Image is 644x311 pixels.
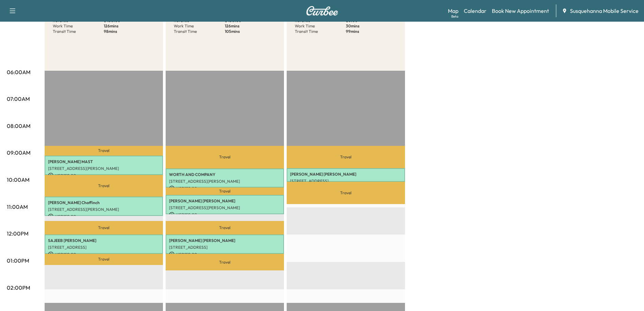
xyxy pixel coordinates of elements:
[48,207,160,212] p: [STREET_ADDRESS][PERSON_NAME]
[492,7,549,15] a: Book New Appointment
[570,7,639,15] span: Susquehanna Mobile Service
[464,7,486,15] a: Calendar
[48,238,160,243] p: SAJEEB [PERSON_NAME]
[7,229,28,238] p: 12:00PM
[7,176,29,184] p: 10:00AM
[225,23,276,29] p: 126 mins
[290,172,402,177] p: [PERSON_NAME] [PERSON_NAME]
[104,23,155,29] p: 126 mins
[287,146,405,168] p: Travel
[225,29,276,34] p: 105 mins
[48,251,160,258] p: USD 150.00
[7,122,30,130] p: 08:00AM
[48,214,160,220] p: USD 150.00
[166,146,284,169] p: Travel
[48,245,160,250] p: [STREET_ADDRESS]
[290,178,402,184] p: [STREET_ADDRESS]
[169,205,281,210] p: [STREET_ADDRESS][PERSON_NAME]
[45,221,163,235] p: Travel
[166,254,284,271] p: Travel
[7,284,30,292] p: 02:00PM
[295,23,346,29] p: Work Time
[451,14,458,19] div: Beta
[287,182,405,204] p: Travel
[53,29,104,34] p: Transit Time
[7,149,30,157] p: 09:00AM
[346,29,397,34] p: 99 mins
[169,212,281,218] p: USD 150.00
[169,251,281,258] p: USD 150.00
[169,185,281,192] p: USD 150.00
[346,23,397,29] p: 30 mins
[166,221,284,235] p: Travel
[7,95,30,103] p: 07:00AM
[169,172,281,177] p: WORTH AND COMPANY
[169,198,281,204] p: [PERSON_NAME] [PERSON_NAME]
[174,29,225,34] p: Transit Time
[45,254,163,265] p: Travel
[166,187,284,195] p: Travel
[448,7,458,15] a: MapBeta
[169,245,281,250] p: [STREET_ADDRESS]
[295,29,346,34] p: Transit Time
[169,179,281,184] p: [STREET_ADDRESS][PERSON_NAME]
[53,23,104,29] p: Work Time
[104,29,155,34] p: 98 mins
[48,166,160,171] p: [STREET_ADDRESS][PERSON_NAME]
[48,159,160,164] p: [PERSON_NAME] MAST
[7,68,30,76] p: 06:00AM
[48,200,160,205] p: [PERSON_NAME] Chaffinch
[45,146,163,156] p: Travel
[48,173,160,179] p: USD 150.00
[7,203,28,211] p: 11:00AM
[45,175,163,197] p: Travel
[306,6,338,16] img: Curbee Logo
[169,238,281,243] p: [PERSON_NAME] [PERSON_NAME]
[7,257,29,265] p: 01:00PM
[174,23,225,29] p: Work Time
